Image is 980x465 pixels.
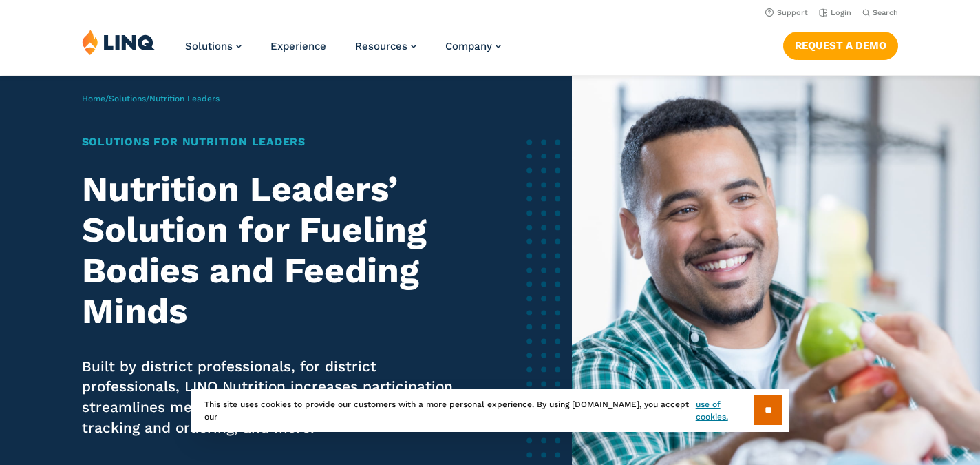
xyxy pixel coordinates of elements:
h2: Nutrition Leaders’ Solution for Fueling Bodies and Feeding Minds [82,169,468,331]
a: Login [819,8,851,17]
a: Solutions [109,94,146,103]
span: Resources [355,40,407,52]
a: Solutions [185,40,242,52]
span: Company [445,40,492,52]
img: LINQ | K‑12 Software [82,29,155,55]
span: Search [873,8,898,17]
h1: Solutions for Nutrition Leaders [82,134,468,150]
button: Open Search Bar [862,8,898,18]
span: Nutrition Leaders [149,94,220,103]
a: Resources [355,40,416,52]
a: use of cookies. [696,398,754,423]
a: Experience [270,40,326,52]
div: This site uses cookies to provide our customers with a more personal experience. By using [DOMAIN... [191,389,789,432]
a: Home [82,94,105,103]
span: / / [82,94,220,103]
a: Company [445,40,501,52]
p: Built by district professionals, for district professionals, LINQ Nutrition increases participati... [82,357,468,439]
a: Request a Demo [783,32,898,59]
nav: Primary Navigation [185,29,501,74]
a: Support [765,8,808,17]
span: Solutions [185,40,233,52]
nav: Button Navigation [783,29,898,59]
